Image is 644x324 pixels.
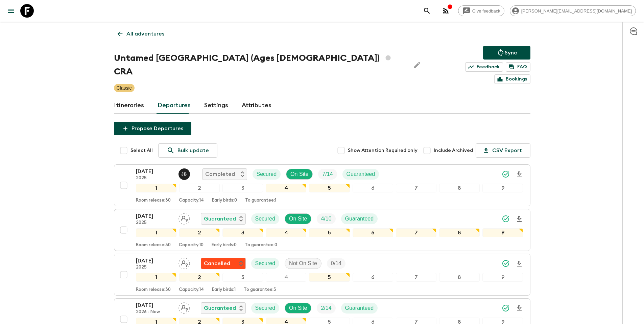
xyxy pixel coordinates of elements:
p: [DATE] [136,301,173,309]
div: On Site [285,213,311,224]
p: Secured [257,170,277,178]
div: Trip Fill [317,213,335,224]
div: 1 [136,273,176,282]
div: Trip Fill [317,303,335,314]
p: On Site [289,304,307,312]
button: Edit Adventure Title [410,51,424,78]
div: 3 [222,228,263,237]
button: Propose Departures [114,122,191,135]
div: 1 [136,228,176,237]
h1: Untamed [GEOGRAPHIC_DATA] (Ages [DEMOGRAPHIC_DATA]) CRA [114,51,405,78]
button: Sync adventure departures to the booking engine [483,46,530,60]
div: Trip Fill [327,258,345,269]
div: 3 [222,273,263,282]
a: All adventures [114,27,168,41]
div: 1 [136,184,176,192]
button: CSV Export [476,143,530,158]
div: 2 [179,273,220,282]
a: FAQ [506,62,530,72]
a: Bookings [494,74,530,84]
p: Early birds: 0 [212,198,237,203]
span: Joe Bernini [178,170,191,176]
div: 6 [353,228,393,237]
div: 6 [353,273,393,282]
div: On Site [285,303,311,314]
svg: Download Onboarding [515,215,523,223]
a: Departures [158,97,191,114]
button: search adventures [420,4,434,18]
p: 4 / 10 [321,215,331,223]
p: Completed [205,170,235,178]
div: 5 [309,273,350,282]
a: Attributes [242,97,271,114]
p: Guaranteed [347,170,375,178]
p: To guarantee: 3 [244,287,276,293]
p: On Site [289,215,307,223]
div: 6 [353,184,393,192]
p: 2025 [136,220,173,226]
a: Settings [204,97,228,114]
div: 9 [482,273,523,282]
p: Guaranteed [204,304,236,312]
p: Bulk update [177,146,209,155]
div: [PERSON_NAME][EMAIL_ADDRESS][DOMAIN_NAME] [510,5,636,16]
p: Secured [255,259,276,268]
a: Bulk update [158,143,217,158]
p: Early birds: 0 [212,242,237,248]
span: Include Archived [434,147,473,154]
svg: Download Onboarding [515,170,523,179]
p: Room release: 30 [136,287,171,293]
div: 3 [222,184,263,192]
p: All adventures [126,30,164,38]
p: On Site [290,170,308,178]
div: 8 [439,184,480,192]
p: Guaranteed [345,215,374,223]
button: [DATE]2025Joe BerniniCompletedSecuredOn SiteTrip FillGuaranteed123456789Room release:30Capacity:1... [114,164,530,206]
div: 8 [439,273,480,282]
p: 2025 [136,176,173,181]
span: Give feedback [469,8,504,14]
p: Capacity: 14 [179,287,204,293]
span: Assign pack leader [178,304,190,310]
p: 7 / 14 [322,170,333,178]
div: Trip Fill [318,169,337,180]
div: 2 [179,228,220,237]
p: [DATE] [136,257,173,265]
p: Early birds: 1 [212,287,236,293]
p: To guarantee: 1 [245,198,276,203]
a: Give feedback [458,5,504,16]
button: [DATE]2025Assign pack leaderGuaranteedSecuredOn SiteTrip FillGuaranteed123456789Room release:30Ca... [114,209,530,251]
div: 9 [482,184,523,192]
span: Show Attention Required only [348,147,418,154]
p: [DATE] [136,167,173,176]
svg: Synced Successfully [502,170,510,178]
div: 4 [266,184,306,192]
div: On Site [286,169,313,180]
p: Secured [255,304,276,312]
svg: Download Onboarding [515,260,523,268]
p: 2026 - New [136,309,173,315]
button: menu [4,4,18,18]
p: To guarantee: 0 [245,242,277,248]
button: [DATE]2025Assign pack leaderFlash Pack cancellationSecuredNot On SiteTrip Fill123456789Room relea... [114,254,530,296]
div: 4 [266,228,306,237]
div: 7 [396,228,436,237]
a: Itineraries [114,97,144,114]
div: Secured [251,258,280,269]
div: 7 [396,273,436,282]
p: 0 / 14 [331,259,341,268]
p: Classic [117,85,132,91]
p: Guaranteed [345,304,374,312]
span: [PERSON_NAME][EMAIL_ADDRESS][DOMAIN_NAME] [518,8,636,14]
div: 2 [179,184,220,192]
svg: Download Onboarding [515,304,523,313]
div: Flash Pack cancellation [201,258,246,269]
svg: Synced Successfully [502,304,510,312]
a: Feedback [465,62,503,72]
svg: Synced Successfully [502,215,510,223]
p: Guaranteed [204,215,236,223]
p: Capacity: 10 [179,242,204,248]
div: 5 [309,228,350,237]
p: 2025 [136,265,173,270]
span: Select All [130,147,153,154]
